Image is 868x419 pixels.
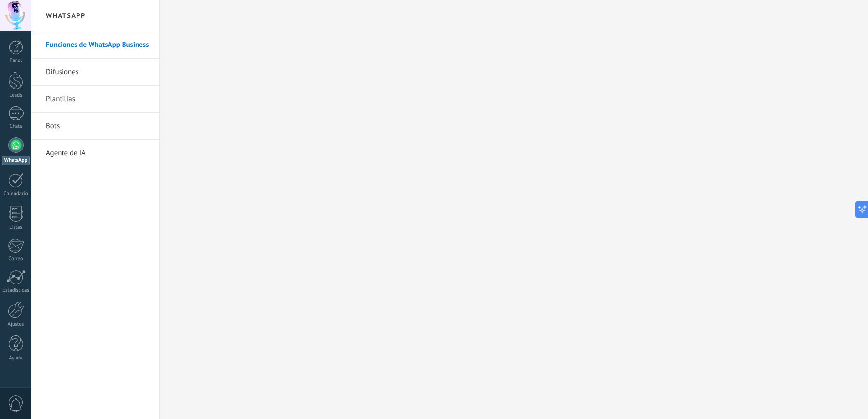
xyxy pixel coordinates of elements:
[2,123,30,130] div: Chats
[2,287,30,294] div: Estadísticas
[2,58,30,64] div: Panel
[2,92,30,99] div: Leads
[46,140,150,167] a: Agente de IA
[31,86,159,113] li: Plantillas
[46,31,150,59] a: Funciones de WhatsApp Business
[46,59,150,86] a: Difusiones
[2,191,30,197] div: Calendario
[31,113,159,140] li: Bots
[46,113,150,140] a: Bots
[31,31,159,59] li: Funciones de WhatsApp Business
[31,59,159,86] li: Difusiones
[2,224,30,231] div: Listas
[31,140,159,166] li: Agente de IA
[2,256,30,262] div: Correo
[2,355,30,361] div: Ayuda
[2,156,30,165] div: WhatsApp
[46,86,150,113] a: Plantillas
[2,321,30,328] div: Ajustes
